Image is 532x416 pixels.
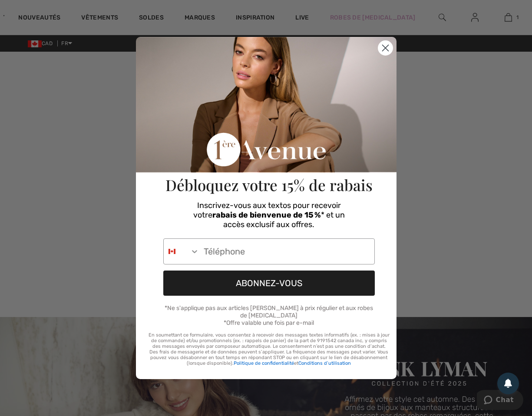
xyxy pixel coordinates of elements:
span: Chat [19,6,37,14]
a: Politique de confidentialité [234,360,294,366]
button: ABONNEZ-VOUS [163,271,375,296]
span: *Offre valable une fois par e-mail [224,319,314,327]
button: Search Countries [164,239,199,264]
p: En soumettant ce formulaire, vous consentez à recevoir des messages textes informatifs (ex. : mis... [149,332,390,366]
a: Conditions d’utilisation [298,360,351,366]
span: *Ne s'applique pas aux articles [PERSON_NAME] à prix régulier et aux robes de [MEDICAL_DATA] [165,304,373,319]
button: Close dialog [378,40,393,56]
img: Canada [169,248,175,255]
span: Inscrivez-vous aux textos pour recevoir votre * et un accès exclusif aux offres. [193,201,345,229]
input: Téléphone [199,239,374,264]
span: Débloquez votre 15% de rabais [165,175,373,195]
span: rabais de bienvenue de 15 % [212,210,321,220]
